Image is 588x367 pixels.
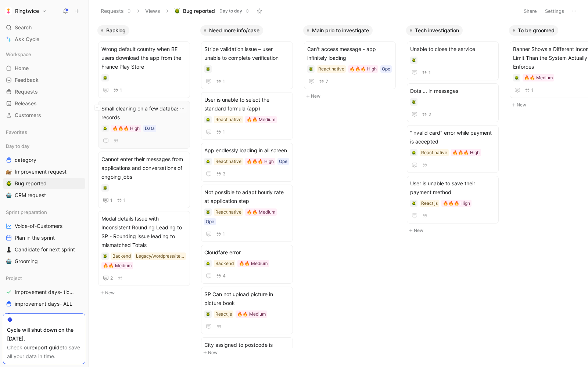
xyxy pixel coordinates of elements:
img: 🪲 [206,117,210,122]
span: 1 [223,232,225,236]
span: Wrong default country when BE users download the app from the France Play Store [101,45,187,71]
span: Releases [15,100,37,107]
div: 🪲 [204,208,212,216]
span: Cloudfare error [204,248,290,257]
button: RingtwiceRingtwice [3,6,49,16]
span: Grooming [15,258,38,265]
img: ♟️ [6,247,12,252]
span: Workspace [6,51,31,58]
a: category [3,155,85,166]
button: ♟️ [4,311,13,320]
div: 🔥🔥🔥 High [452,149,480,156]
span: User is unable to save their payment method [410,179,495,197]
a: export guide [32,344,62,350]
button: 3 [215,170,227,178]
span: Backlog [106,27,126,34]
div: Need more info/caseNew [197,22,300,361]
button: Requests [97,6,135,17]
img: ♟️ [6,313,12,319]
span: Day to day [219,7,242,15]
div: 🪲 [513,74,520,81]
button: 1 [215,77,226,86]
div: 🔥🔥🔥 High [349,65,377,73]
button: New [303,92,400,101]
span: Day to day [6,142,29,150]
div: 🔥🔥 Medium [247,208,275,216]
span: Plan in the sprint [15,234,55,241]
a: Voice-of-Customers [3,221,85,232]
button: 1 [112,86,123,94]
a: ♟️Card investigations [3,310,85,321]
span: 7 [326,79,328,84]
a: Ask Cycle [3,34,85,45]
span: Main prio to investigate [312,27,369,34]
span: Search [15,23,32,32]
a: SP Can not upload picture in picture bookReact js🔥🔥 Medium [201,287,293,334]
a: Feedback [3,75,85,86]
div: 🪲 [307,65,315,73]
div: 🪲 [204,310,212,318]
span: Favorites [6,128,27,136]
a: Plan in the sprint [3,232,85,243]
button: 🪲 [4,179,13,188]
span: Bug reported [183,7,215,15]
img: 🪲 [103,126,107,131]
button: 🐌 [4,167,13,176]
div: Tech investigationNew [403,22,506,239]
div: BacklogNew [94,22,197,301]
img: 🪲 [206,261,210,266]
a: Customers [3,110,85,121]
div: Ope [206,218,214,225]
img: 🪲 [103,186,107,190]
span: User is unable to select the standard formula (app) [204,95,290,113]
button: 🤖 [4,257,13,266]
div: Day to day [3,141,85,152]
div: ProjectImprovement days- tickets readyimprovement days- ALL♟️Card investigations [3,273,85,321]
img: 🪲 [206,67,210,71]
span: Stripe validation issue – user unable to complete verification [204,45,290,62]
img: 🪲 [6,181,12,186]
div: React native [421,149,447,156]
a: improvement days- ALL [3,298,85,309]
span: 3 [223,172,226,176]
div: 🔥🔥 Medium [239,260,268,267]
a: App endlessly loading in all screenReact native🔥🔥🔥 HighOpe3 [201,143,293,182]
span: Sprint preparation [6,208,47,216]
div: 🔥🔥🔥 High [247,158,274,165]
div: Backend [112,252,131,260]
button: ♟️ [4,245,13,254]
a: Wrong default country when BE users download the app from the France Play Store1 [98,41,190,98]
a: Not possible to adapt hourly rate at application stepReact native🔥🔥 MediumOpe1 [201,185,293,242]
img: 🪲 [174,8,180,14]
div: 🔥🔥 Medium [237,310,266,318]
a: Unable to close the service1 [407,41,499,80]
button: 🪲Bug reportedDay to day [171,6,253,17]
span: Modal details Issue with Inconsistent Rounding Leading to SP - Rounding issue leading to mismatch... [101,214,187,250]
button: 1 [523,86,535,94]
a: User is unable to save their payment methodReact js🔥🔥🔥 High [407,176,499,224]
img: 🤖 [6,192,12,198]
div: Project [3,273,85,284]
a: Improvement days- tickets ready [3,287,85,298]
div: 🔥🔥🔥 High [112,125,140,132]
div: 🪲 [410,98,417,106]
button: 🤖 [4,191,13,200]
span: Customers [15,112,41,119]
a: Can't access message - app infinitely loadingReact native🔥🔥🔥 HighOpe7 [304,41,396,89]
button: Share [520,6,540,16]
div: React js [421,200,438,207]
div: 🪲 [204,158,212,165]
a: Stripe validation issue – user unable to complete verification1 [201,41,293,89]
button: 2 [420,110,433,119]
div: 🪲 [204,260,212,267]
button: New [97,288,194,297]
div: 🔥🔥 Medium [247,116,275,123]
span: 1 [120,88,122,92]
button: 1 [420,69,432,77]
button: 7 [318,77,330,86]
span: Unable to close the service [410,45,495,54]
div: React native [215,116,241,123]
img: 🪲 [206,210,210,214]
div: 🪲 [410,57,417,64]
button: Main prio to investigate [303,25,373,36]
